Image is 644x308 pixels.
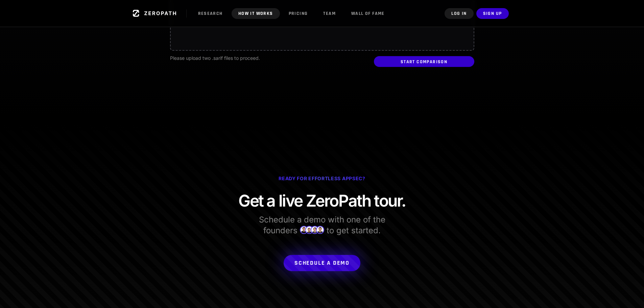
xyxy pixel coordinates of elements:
[316,8,342,19] a: Team
[306,227,313,233] img: Raphael Karger
[238,193,406,209] h1: Get a live ZeroPath tour.
[282,8,315,19] a: Pricing
[374,56,474,67] button: Start Comparison
[476,8,509,19] button: Sign Up
[284,255,360,271] a: Schedule a demo
[191,8,230,19] a: Research
[311,227,318,233] img: Nathan Hrncirik
[279,175,365,182] h4: Ready for effortless AppSec?
[344,8,391,19] a: Wall of Fame
[301,227,307,233] img: Dean Valentine
[445,8,473,19] button: Log In
[259,214,385,236] p: Schedule a demo with one of the founders to get started.
[170,55,260,67] div: Please upload two .sarif files to proceed.
[232,8,280,19] a: How it Works
[317,227,324,233] img: Yaacov Tarko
